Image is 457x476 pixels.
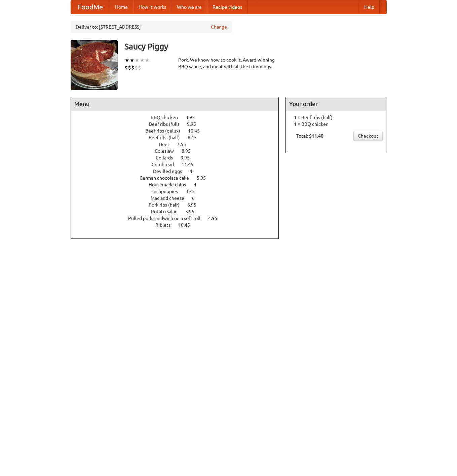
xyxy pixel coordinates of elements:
[153,169,189,174] span: Devilled eggs
[188,135,203,140] span: 6.45
[172,0,207,14] a: Who we are
[190,169,199,174] span: 4
[152,162,206,167] a: Cornbread 11.45
[286,97,386,111] h4: Your order
[185,209,201,214] span: 3.95
[71,40,118,90] img: angular.jpg
[194,182,203,187] span: 4
[151,115,185,120] span: BBQ chicken
[197,175,213,181] span: 5.95
[159,142,176,147] span: Beer
[149,121,186,127] span: Beef ribs (full)
[110,0,133,14] a: Home
[128,216,230,221] a: Pulled pork sandwich on a soft roll 4.95
[140,175,218,181] a: German chocolate cake 5.95
[207,0,247,14] a: Recipe videos
[149,202,186,208] span: Pork ribs (half)
[149,182,209,187] a: Housemade chips 4
[155,148,203,154] a: Coleslaw 8.95
[71,97,279,111] h4: Menu
[149,202,209,208] a: Pork ribs (half) 6.95
[296,133,323,139] b: Total: $11.40
[353,131,383,141] a: Checkout
[156,155,202,160] a: Collards 9.95
[187,121,203,127] span: 9.95
[133,0,172,14] a: How it works
[71,21,232,33] div: Deliver to: [STREET_ADDRESS]
[135,57,140,64] li: ★
[128,216,207,221] span: Pulled pork sandwich on a soft roll
[181,155,196,160] span: 9.95
[129,57,135,64] li: ★
[159,142,198,147] a: Beer 7.55
[145,128,187,134] span: Beef ribs (delux)
[124,64,128,71] li: $
[149,121,208,127] a: Beef ribs (full) 9.95
[156,155,180,160] span: Collards
[187,202,203,208] span: 6.95
[155,222,202,228] a: Riblets 10.45
[124,40,387,53] h3: Saucy Piggy
[186,115,201,120] span: 4.95
[128,64,131,71] li: $
[145,128,212,134] a: Beef ribs (delux) 10.45
[151,195,207,201] a: Mac and cheese 6
[177,142,193,147] span: 7.55
[140,57,145,64] li: ★
[124,57,129,64] li: ★
[192,195,201,201] span: 6
[140,175,196,181] span: German chocolate cake
[135,64,138,71] li: $
[155,148,181,154] span: Coleslaw
[182,162,200,167] span: 11.45
[289,121,383,127] li: 1 × BBQ chicken
[149,135,209,140] a: Beef ribs (half) 6.45
[150,189,207,194] a: Hushpuppies 3.25
[150,189,185,194] span: Hushpuppies
[359,0,380,14] a: Help
[289,114,383,121] li: 1 × Beef ribs (half)
[149,182,193,187] span: Housemade chips
[178,222,197,228] span: 10.45
[211,24,227,30] a: Change
[138,64,141,71] li: $
[182,148,197,154] span: 8.95
[188,128,206,134] span: 10.45
[131,64,135,71] li: $
[151,115,207,120] a: BBQ chicken 4.95
[153,169,205,174] a: Devilled eggs 4
[149,135,187,140] span: Beef ribs (half)
[151,209,184,214] span: Potato salad
[152,162,181,167] span: Cornbread
[208,216,224,221] span: 4.95
[155,222,177,228] span: Riblets
[145,57,150,64] li: ★
[178,57,279,70] div: Pork. We know how to cook it. Award-winning BBQ sauce, and meat with all the trimmings.
[151,195,191,201] span: Mac and cheese
[71,0,110,14] a: FoodMe
[151,209,207,214] a: Potato salad 3.95
[186,189,201,194] span: 3.25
